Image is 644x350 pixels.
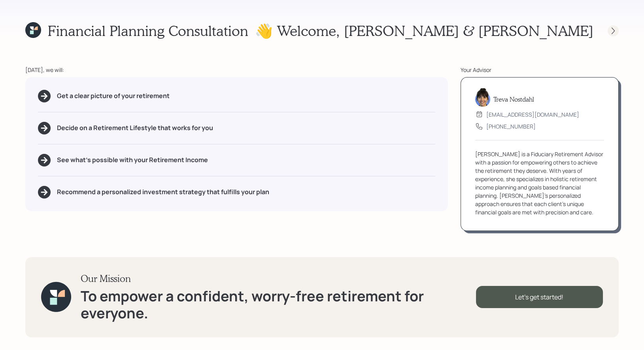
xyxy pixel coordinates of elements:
[486,110,579,119] div: [EMAIL_ADDRESS][DOMAIN_NAME]
[461,66,619,74] div: Your Advisor
[57,188,269,196] h5: Recommend a personalized investment strategy that fulfills your plan
[475,150,604,216] div: [PERSON_NAME] is a Fiduciary Retirement Advisor with a passion for empowering others to achieve t...
[255,22,593,39] h1: 👋 Welcome , [PERSON_NAME] & [PERSON_NAME]
[57,92,170,100] h5: Get a clear picture of your retirement
[486,122,536,131] div: [PHONE_NUMBER]
[81,288,476,322] h1: To empower a confident, worry-free retirement for everyone.
[493,95,534,103] h5: Treva Nostdahl
[57,124,213,132] h5: Decide on a Retirement Lifestyle that works for you
[81,273,476,284] h3: Our Mission
[25,66,448,74] div: [DATE], we will:
[475,88,490,107] img: treva-nostdahl-headshot.png
[57,156,208,164] h5: See what's possible with your Retirement Income
[476,286,603,308] div: Let's get started!
[47,22,248,39] h1: Financial Planning Consultation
